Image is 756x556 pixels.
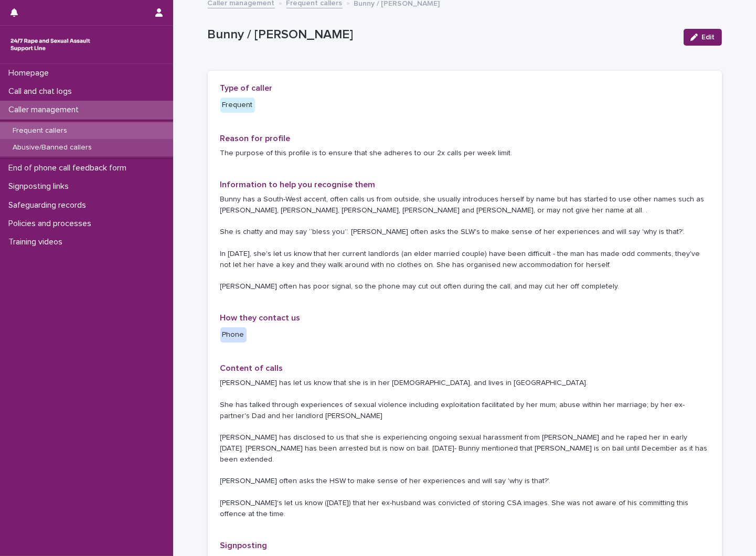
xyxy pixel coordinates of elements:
[702,34,715,41] span: Edit
[8,34,92,55] img: rhQMoQhaT3yELyF149Cw
[220,194,709,292] p: Bunny has a South-West accent, often calls us from outside, she usually introduces herself by nam...
[220,98,255,113] div: Frequent
[4,126,76,135] p: Frequent callers
[4,200,94,210] p: Safeguarding records
[220,314,301,322] span: How they contact us
[4,163,135,173] p: End of phone call feedback form
[220,364,283,372] span: Content of calls
[4,87,80,97] p: Call and chat logs
[4,237,71,247] p: Training videos
[220,541,268,550] span: Signposting
[4,219,100,229] p: Policies and processes
[220,148,709,159] p: The purpose of this profile is to ensure that she adheres to our 2x calls per week limit.
[220,180,376,189] span: Information to help you recognise them
[220,134,291,143] span: Reason for profile
[4,143,100,152] p: Abusive/Banned callers
[4,68,57,78] p: Homepage
[208,27,675,42] p: Bunny / [PERSON_NAME]
[4,105,87,115] p: Caller management
[220,84,273,92] span: Type of caller
[220,327,247,343] div: Phone
[4,181,77,191] p: Signposting links
[220,378,709,519] p: [PERSON_NAME] has let us know that she is in her [DEMOGRAPHIC_DATA], and lives in [GEOGRAPHIC_DAT...
[684,29,722,46] button: Edit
